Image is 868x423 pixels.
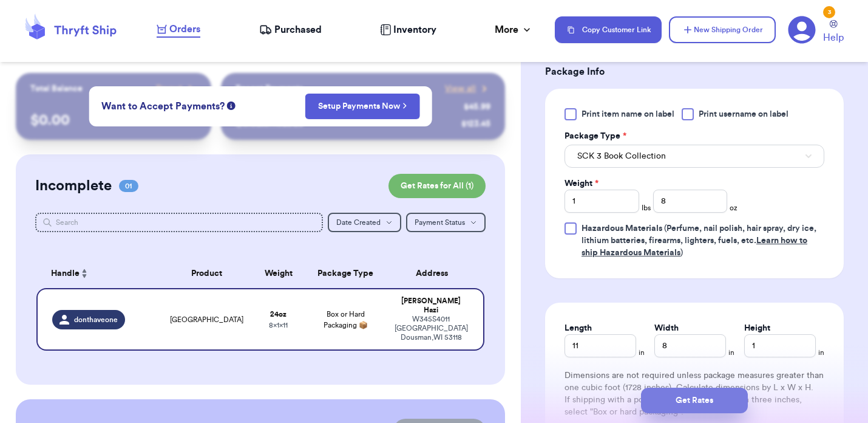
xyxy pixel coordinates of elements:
[654,322,679,334] label: Width
[30,111,197,130] p: $ 0.00
[818,348,824,357] span: in
[393,315,469,342] div: W345S4011 [GEOGRAPHIC_DATA] Dousman , WI 53118
[406,213,486,232] button: Payment Status
[162,259,252,288] th: Product
[169,22,200,36] span: Orders
[555,16,662,43] button: Copy Customer Link
[318,100,407,112] a: Setup Payments Now
[445,83,476,95] span: View all
[823,30,844,45] span: Help
[119,180,138,192] span: 01
[642,203,651,213] span: lbs
[581,224,816,257] span: (Perfume, nail polish, hair spray, dry ice, lithium batteries, firearms, lighters, fuels, etc. )
[35,213,324,232] input: Search
[639,348,645,357] span: in
[388,174,486,198] button: Get Rates for All (1)
[464,101,490,113] div: $ 45.99
[669,16,776,43] button: New Shipping Order
[730,203,737,213] span: oz
[324,311,368,329] span: Box or Hard Packaging 📦
[565,145,824,168] button: SCK 3 Book Collection
[305,259,386,288] th: Package Type
[823,6,835,18] div: 3
[380,22,436,37] a: Inventory
[445,83,490,95] a: View all
[577,150,666,162] span: SCK 3 Book Collection
[461,118,490,130] div: $ 123.45
[80,266,89,281] button: Sort ascending
[565,130,626,142] label: Package Type
[581,224,662,233] span: Hazardous Materials
[728,348,734,357] span: in
[236,83,303,95] p: Recent Payments
[74,315,118,325] span: donthaveone
[270,311,287,318] strong: 24 oz
[788,16,816,44] a: 3
[641,388,748,413] button: Get Rates
[156,83,182,95] span: Payout
[386,259,485,288] th: Address
[565,322,592,334] label: Length
[170,315,243,325] span: [GEOGRAPHIC_DATA]
[581,108,674,120] span: Print item name on label
[259,22,322,37] a: Purchased
[495,22,533,37] div: More
[565,177,598,190] label: Weight
[565,370,824,418] div: Dimensions are not required unless package measures greater than one cubic foot (1728 inches). Ca...
[251,259,305,288] th: Weight
[336,219,381,226] span: Date Created
[51,267,80,280] span: Handle
[101,99,225,114] span: Want to Accept Payments?
[35,176,112,196] h2: Incomplete
[269,322,288,329] span: 8 x 1 x 11
[699,108,788,120] span: Print username on label
[545,64,844,79] h3: Package Info
[393,297,469,315] div: [PERSON_NAME] Hazi
[393,22,436,37] span: Inventory
[156,83,197,95] a: Payout
[305,94,420,119] button: Setup Payments Now
[30,83,83,95] p: Total Balance
[328,213,401,232] button: Date Created
[823,20,844,45] a: Help
[744,322,770,334] label: Height
[157,22,200,38] a: Orders
[415,219,465,226] span: Payment Status
[274,22,322,37] span: Purchased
